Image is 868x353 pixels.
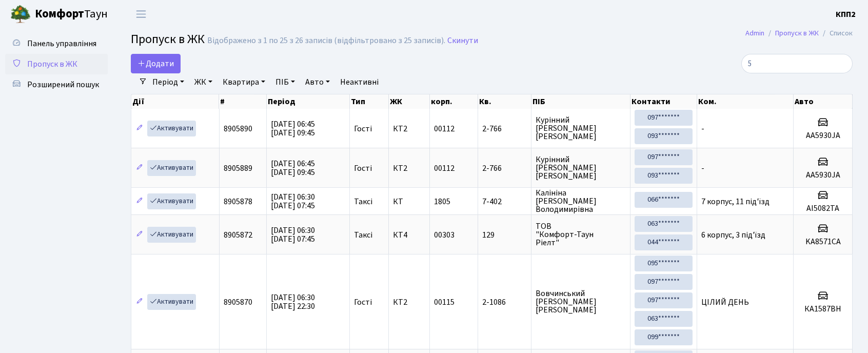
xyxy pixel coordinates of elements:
span: 00303 [434,229,455,241]
span: Розширений пошук [27,79,99,90]
span: 8905872 [224,229,252,241]
span: ЦІЛИЙ ДЕНЬ [701,297,749,308]
span: 7 корпус, 11 під'їзд [701,196,770,207]
span: КТ2 [393,164,425,172]
span: Пропуск в ЖК [27,58,77,70]
nav: breadcrumb [730,23,868,44]
span: 00112 [434,163,455,174]
span: 00115 [434,297,455,308]
th: Контакти [630,94,698,109]
span: [DATE] 06:30 [DATE] 07:45 [271,225,315,245]
img: logo.png [10,4,31,25]
a: Admin [745,28,764,38]
span: 2-766 [482,125,527,133]
span: КТ2 [393,125,425,133]
span: Гості [354,298,372,306]
span: 6 корпус, 3 під'їзд [701,229,765,241]
a: Період [148,73,188,91]
li: Список [819,28,853,39]
a: Авто [301,73,334,91]
input: Пошук... [741,54,853,73]
th: ПІБ [531,94,630,109]
span: Калініна [PERSON_NAME] Володимирівна [536,189,626,213]
span: КТ4 [393,231,425,239]
span: [DATE] 06:30 [DATE] 07:45 [271,191,315,211]
span: КТ [393,198,425,206]
a: Пропуск в ЖК [5,54,108,74]
span: Гості [354,125,372,133]
span: [DATE] 06:45 [DATE] 09:45 [271,158,315,178]
span: 8905870 [224,297,252,308]
span: - [701,123,704,134]
span: 7-402 [482,198,527,206]
a: Пропуск в ЖК [775,28,819,38]
span: Курінний [PERSON_NAME] [PERSON_NAME] [536,155,626,180]
span: Вовчинський [PERSON_NAME] [PERSON_NAME] [536,289,626,314]
span: КТ2 [393,298,425,306]
a: ЖК [190,73,216,91]
th: Авто [794,94,853,109]
span: 1805 [434,196,450,207]
th: Дії [131,94,219,109]
span: Гості [354,164,372,172]
th: Кв. [478,94,531,109]
h5: КА1587ВН [798,304,848,314]
h5: АІ5082ТА [798,204,848,213]
span: Пропуск в ЖК [131,30,205,48]
a: Додати [131,54,181,73]
a: Активувати [147,227,196,243]
th: Тип [350,94,389,109]
a: Неактивні [336,73,383,91]
b: КПП2 [836,9,856,20]
b: Комфорт [35,6,84,22]
a: Квартира [219,73,269,91]
span: Таксі [354,231,372,239]
span: 8905878 [224,196,252,207]
h5: АА5930JA [798,170,848,180]
th: ЖК [389,94,430,109]
a: Активувати [147,121,196,136]
a: Скинути [447,36,478,46]
span: - [701,163,704,174]
span: [DATE] 06:45 [DATE] 09:45 [271,119,315,139]
a: Розширений пошук [5,74,108,95]
span: [DATE] 06:30 [DATE] 22:30 [271,292,315,312]
span: 2-766 [482,164,527,172]
span: 00112 [434,123,455,134]
a: Активувати [147,193,196,209]
span: Панель управління [27,38,96,49]
span: Курінний [PERSON_NAME] [PERSON_NAME] [536,116,626,141]
span: Додати [137,58,174,69]
span: 8905890 [224,123,252,134]
span: Таксі [354,198,372,206]
a: ПІБ [271,73,299,91]
span: 2-1086 [482,298,527,306]
a: КПП2 [836,8,856,21]
span: 8905889 [224,163,252,174]
h5: АА5930JA [798,131,848,141]
th: Період [267,94,350,109]
span: ТОВ "Комфорт-Таун Ріелт" [536,222,626,247]
h5: KA8571CA [798,237,848,247]
th: Ком. [697,94,794,109]
th: корп. [430,94,478,109]
div: Відображено з 1 по 25 з 26 записів (відфільтровано з 25 записів). [207,36,445,46]
span: 129 [482,231,527,239]
a: Панель управління [5,33,108,54]
span: Таун [35,6,108,23]
a: Активувати [147,160,196,176]
a: Активувати [147,294,196,310]
button: Переключити навігацію [128,6,154,23]
th: # [219,94,266,109]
